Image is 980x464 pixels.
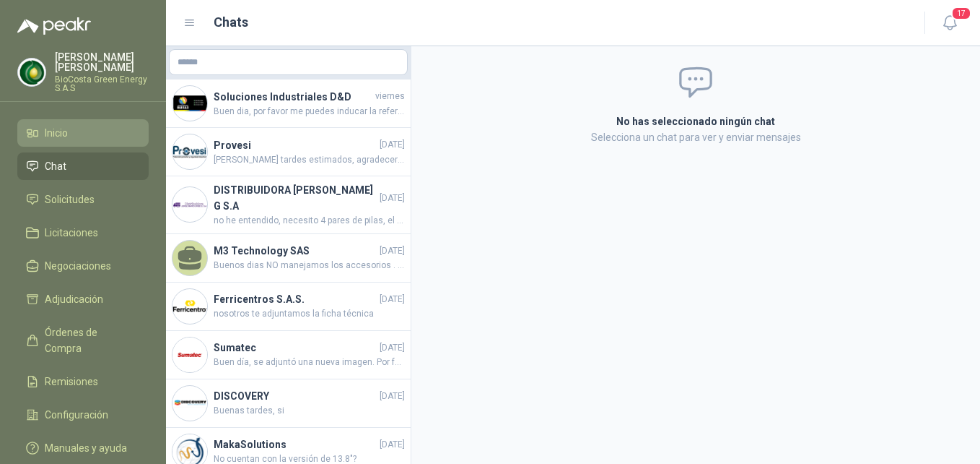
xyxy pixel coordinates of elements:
[172,187,207,222] img: Company Logo
[17,368,149,395] a: Remisiones
[166,128,411,176] a: Company LogoProvesi[DATE][PERSON_NAME] tardes estimados, agradecería su ayuda con los comentarios...
[172,86,207,121] img: Company Logo
[214,182,377,214] h4: DISTRIBUIDORA [PERSON_NAME] G S.A
[214,437,377,452] h4: MakaSolutions
[214,356,405,369] span: Buen día, se adjuntó una nueva imagen. Por favor revisar las imágenes de la cotización.
[45,440,127,456] span: Manuales y ayuda
[45,158,66,174] span: Chat
[17,119,149,147] a: Inicio
[214,243,377,259] h4: M3 Technology SAS
[17,152,149,180] a: Chat
[214,137,377,153] h4: Provesi
[17,17,91,35] img: Logo peakr
[45,291,103,307] span: Adjudicación
[380,192,405,205] span: [DATE]
[17,186,149,213] a: Solicitudes
[45,125,68,141] span: Inicio
[444,113,948,129] h2: No has seleccionado ningún chat
[380,438,405,452] span: [DATE]
[380,390,405,403] span: [DATE]
[17,401,149,429] a: Configuración
[45,374,98,390] span: Remisiones
[214,153,405,167] span: [PERSON_NAME] tardes estimados, agradecería su ayuda con los comentarios acerca de esta devolució...
[45,407,108,423] span: Configuración
[166,234,411,283] a: M3 Technology SAS[DATE]Buenos dias NO manejamos los accesorios . Todos nuestros productos te lleg...
[380,293,405,306] span: [DATE]
[18,59,45,86] img: Company Logo
[380,244,405,258] span: [DATE]
[380,341,405,355] span: [DATE]
[17,252,149,280] a: Negociaciones
[214,340,377,356] h4: Sumatec
[45,258,111,274] span: Negociaciones
[172,289,207,324] img: Company Logo
[45,325,135,356] span: Órdenes de Compra
[166,331,411,379] a: Company LogoSumatec[DATE]Buen día, se adjuntó una nueva imagen. Por favor revisar las imágenes de...
[214,404,405,418] span: Buenas tardes, si
[214,291,377,307] h4: Ferricentros S.A.S.
[214,307,405,321] span: nosotros te adjuntamos la ficha técnica
[17,434,149,462] a: Manuales y ayuda
[166,80,411,128] a: Company LogoSoluciones Industriales D&DviernesBuen dia, por favor me puedes inducar la referencia...
[17,285,149,313] a: Adjudicación
[45,192,95,207] span: Solicitudes
[172,338,207,372] img: Company Logo
[55,52,149,72] p: [PERSON_NAME] [PERSON_NAME]
[55,75,149,93] p: BioCosta Green Energy S.A.S
[380,138,405,152] span: [DATE]
[214,89,372,105] h4: Soluciones Industriales D&D
[214,12,248,33] h1: Chats
[444,129,948,145] p: Selecciona un chat para ver y enviar mensajes
[45,225,98,241] span: Licitaciones
[17,319,149,362] a: Órdenes de Compra
[937,10,963,36] button: 17
[214,105,405,119] span: Buen dia, por favor me puedes inducar la referencia de la pulidora? para poderte cotizar Muchas g...
[172,134,207,169] img: Company Logo
[166,283,411,331] a: Company LogoFerricentros S.A.S.[DATE]nosotros te adjuntamos la ficha técnica
[172,386,207,421] img: Company Logo
[17,219,149,246] a: Licitaciones
[214,259,405,272] span: Buenos dias NO manejamos los accesorios . Todos nuestros productos te llegan con el MANIFIESTO DE...
[214,214,405,228] span: no he entendido, necesito 4 pares de pilas, el par me cuesta 31.280+ iva ?
[166,379,411,428] a: Company LogoDISCOVERY[DATE]Buenas tardes, si
[166,176,411,234] a: Company LogoDISTRIBUIDORA [PERSON_NAME] G S.A[DATE]no he entendido, necesito 4 pares de pilas, el...
[951,7,971,20] span: 17
[375,90,405,103] span: viernes
[214,388,377,404] h4: DISCOVERY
